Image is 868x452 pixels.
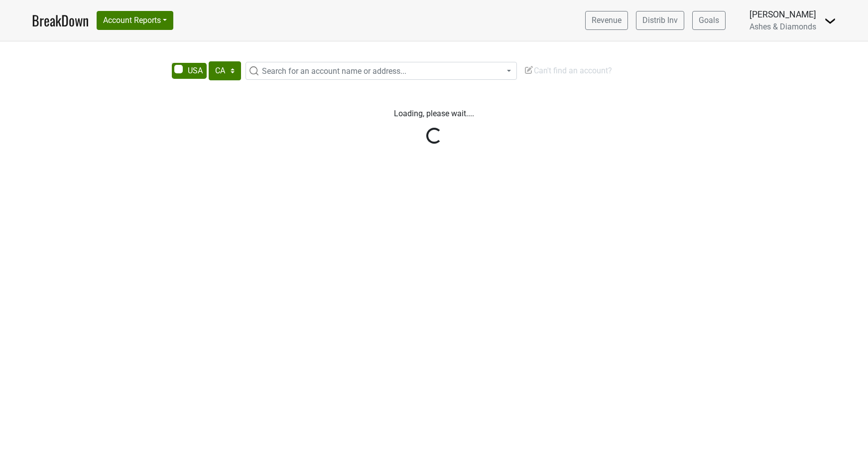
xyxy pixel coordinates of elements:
[97,11,173,30] button: Account Reports
[524,65,534,75] img: Edit
[262,66,406,76] span: Search for an account name or address...
[636,11,684,30] a: Distrib Inv
[524,66,612,75] span: Can't find an account?
[749,8,816,21] div: [PERSON_NAME]
[32,10,89,31] a: BreakDown
[692,11,726,30] a: Goals
[749,22,816,31] span: Ashes & Diamonds
[824,15,836,27] img: Dropdown Menu
[585,11,628,30] a: Revenue
[158,108,711,120] p: Loading, please wait....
